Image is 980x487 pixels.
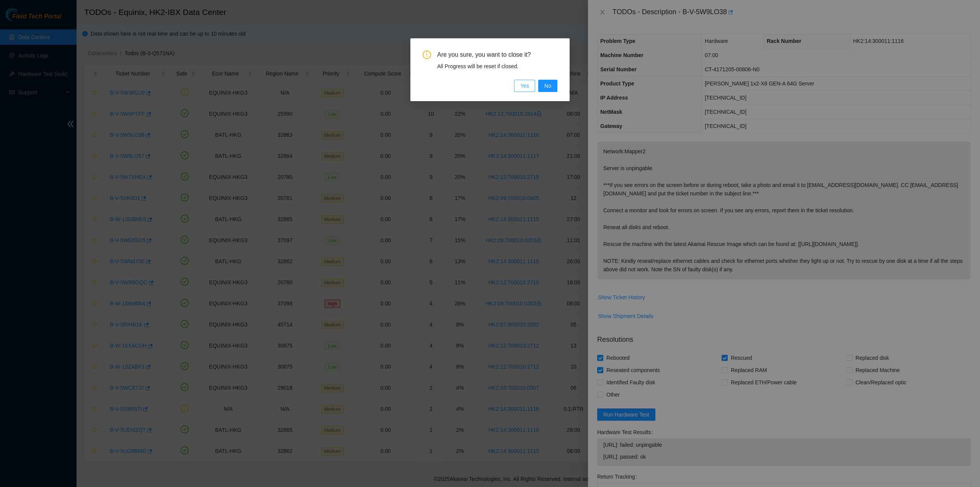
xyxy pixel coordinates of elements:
[423,51,431,59] span: exclamation-circle
[437,51,557,59] span: Are you sure, you want to close it?
[520,82,529,90] span: Yes
[544,82,551,90] span: No
[538,80,557,92] button: No
[437,62,557,71] div: All Progress will be reset if closed.
[514,80,535,92] button: Yes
